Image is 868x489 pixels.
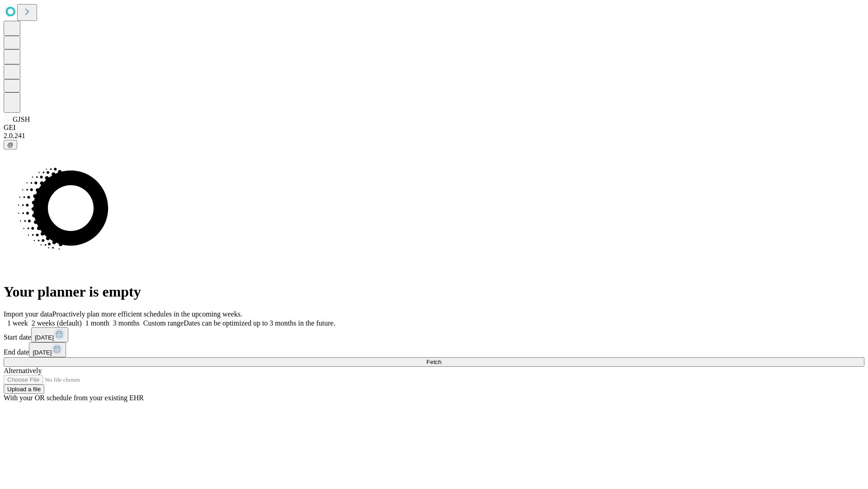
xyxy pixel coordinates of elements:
span: 1 month [85,319,109,327]
div: GEI [4,124,864,132]
span: Custom range [143,319,184,327]
h1: Your planner is empty [4,283,864,300]
span: 1 week [7,319,28,327]
span: [DATE] [35,334,54,341]
div: Start date [4,327,864,342]
button: Upload a file [4,384,44,394]
span: Alternatively [4,367,42,374]
span: 2 weeks (default) [32,319,82,327]
span: Proactively plan more efficient schedules in the upcoming weeks. [52,310,242,318]
div: End date [4,342,864,357]
span: Fetch [426,359,441,365]
button: [DATE] [31,327,68,342]
button: [DATE] [29,342,66,357]
span: @ [7,141,14,148]
span: Import your data [4,310,52,318]
span: GJSH [13,115,30,123]
div: 2.0.241 [4,132,864,140]
span: 3 months [113,319,140,327]
span: [DATE] [33,349,52,356]
span: With your OR schedule from your existing EHR [4,394,144,402]
span: Dates can be optimized up to 3 months in the future. [184,319,335,327]
button: @ [4,140,17,149]
button: Fetch [4,357,864,367]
